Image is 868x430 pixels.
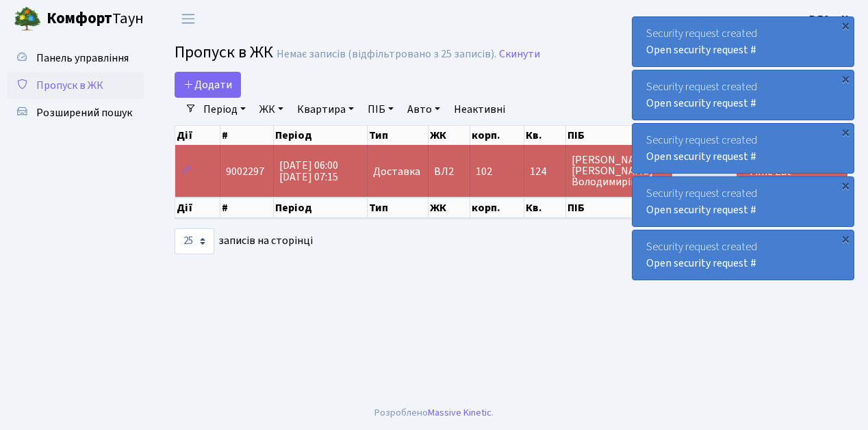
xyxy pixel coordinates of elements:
div: Security request created [633,124,854,173]
button: Переключити навігацію [171,8,205,30]
div: Security request created [633,17,854,66]
div: × [839,125,852,139]
th: Кв. [524,198,565,218]
span: 102 [476,164,492,179]
th: Період [274,126,368,145]
select: записів на сторінці [175,228,214,254]
a: Open security request # [646,149,756,164]
a: Open security request # [646,96,756,111]
a: ПІБ [362,98,399,121]
a: Додати [175,72,241,98]
a: Open security request # [646,256,756,271]
a: Панель управління [7,44,144,72]
span: Таун [47,8,144,31]
span: [PERSON_NAME] [PERSON_NAME] Володимирівна [572,154,661,187]
th: # [220,198,274,218]
span: Доставка [373,166,420,177]
th: # [220,126,274,145]
b: Комфорт [47,8,112,29]
div: Розроблено . [374,405,494,420]
span: [DATE] 06:00 [DATE] 07:15 [279,158,338,185]
a: Неактивні [448,98,511,121]
a: Авто [402,98,446,121]
th: ЖК [429,126,470,145]
div: × [839,232,852,245]
th: ПІБ [566,198,667,218]
span: ВЛ2 [434,166,464,177]
th: Дії [175,126,220,145]
th: ЖК [429,198,470,218]
span: Пропуск в ЖК [36,78,103,93]
th: Тип [368,198,428,218]
div: × [839,18,852,32]
span: 9002297 [226,164,264,179]
th: Кв. [524,126,565,145]
a: ЖК [254,98,289,121]
th: Дії [175,198,220,218]
div: Security request created [633,177,854,226]
a: Пропуск в ЖК [7,72,144,99]
th: Тип [368,126,428,145]
img: logo.png [14,5,41,33]
a: ВЛ2 -. К. [809,11,852,27]
span: Панель управління [36,51,129,66]
div: Security request created [633,230,854,280]
span: Додати [183,77,232,92]
div: Немає записів (відфільтровано з 25 записів). [277,48,496,61]
div: Security request created [633,70,854,120]
a: Open security request # [646,42,756,57]
th: Період [274,198,368,218]
div: × [839,178,852,192]
a: Розширений пошук [7,99,144,126]
a: Квартира [292,98,359,121]
label: записів на сторінці [175,228,313,254]
th: ПІБ [566,126,667,145]
a: Скинути [499,48,540,61]
a: Open security request # [646,202,756,217]
div: × [839,72,852,85]
span: Розширений пошук [36,105,132,120]
th: корп. [470,126,524,145]
a: Період [198,98,251,121]
span: Пропуск в ЖК [175,40,273,64]
b: ВЛ2 -. К. [809,12,852,27]
th: корп. [470,198,524,218]
a: Massive Kinetic [428,405,492,420]
span: 124 [530,166,559,177]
